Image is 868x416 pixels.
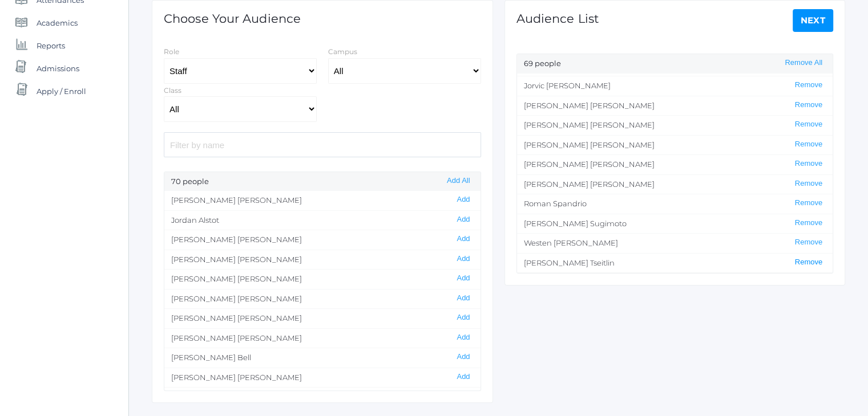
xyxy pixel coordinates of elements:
label: Class [164,86,181,95]
li: [PERSON_NAME] Tseitlin [517,253,833,273]
button: Add [453,274,473,283]
label: Campus [328,47,357,56]
li: [PERSON_NAME] [PERSON_NAME] [164,368,481,388]
button: Add [453,254,473,264]
button: Add [453,215,473,225]
button: Remove [792,140,826,149]
li: [PERSON_NAME] [PERSON_NAME] [164,191,481,210]
button: Remove [792,80,826,90]
button: Remove [792,218,826,228]
button: Add [453,333,473,342]
li: [PERSON_NAME] [PERSON_NAME] [517,174,833,194]
button: Add [453,234,473,244]
li: [PERSON_NAME] Bell [164,348,481,368]
button: Remove All [781,58,826,68]
button: Add [453,293,473,303]
li: [PERSON_NAME] Sugimoto [517,214,833,234]
li: Jorvic [PERSON_NAME] [517,76,833,96]
button: Remove [792,100,826,110]
li: Westen [PERSON_NAME] [517,233,833,253]
li: [PERSON_NAME] [PERSON_NAME] [164,269,481,289]
button: Remove [792,120,826,129]
h1: Audience List [516,12,599,25]
li: Jordan Alstot [164,210,481,230]
button: Add [453,352,473,362]
button: Remove [792,179,826,189]
li: [PERSON_NAME] [PERSON_NAME] [164,308,481,328]
label: Role [164,47,179,56]
li: [PERSON_NAME] [PERSON_NAME] [517,96,833,116]
li: [PERSON_NAME] [PERSON_NAME] [164,250,481,270]
button: Remove [792,198,826,208]
li: [PERSON_NAME] [PERSON_NAME] [517,272,833,292]
button: Add [453,195,473,205]
li: [PERSON_NAME] [PERSON_NAME] [164,328,481,348]
li: [PERSON_NAME] [PERSON_NAME] [517,115,833,135]
button: Add All [443,176,473,186]
li: [PERSON_NAME] [PERSON_NAME] [164,387,481,407]
div: 69 people [517,54,833,74]
li: [PERSON_NAME] [PERSON_NAME] [164,230,481,250]
button: Add [453,372,473,382]
button: Remove [792,238,826,247]
span: Admissions [37,57,79,80]
button: Add [453,313,473,323]
li: [PERSON_NAME] [PERSON_NAME] [517,135,833,155]
div: 70 people [164,172,481,191]
span: Academics [37,11,78,34]
button: Remove [792,258,826,267]
h1: Choose Your Audience [164,12,301,25]
button: Remove [792,159,826,169]
span: Apply / Enroll [37,80,86,103]
input: Filter by name [164,132,481,157]
a: Next [793,9,834,32]
li: [PERSON_NAME] [PERSON_NAME] [517,154,833,174]
li: [PERSON_NAME] [PERSON_NAME] [164,289,481,309]
span: Reports [37,34,65,57]
li: Roman Spandrio [517,194,833,214]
